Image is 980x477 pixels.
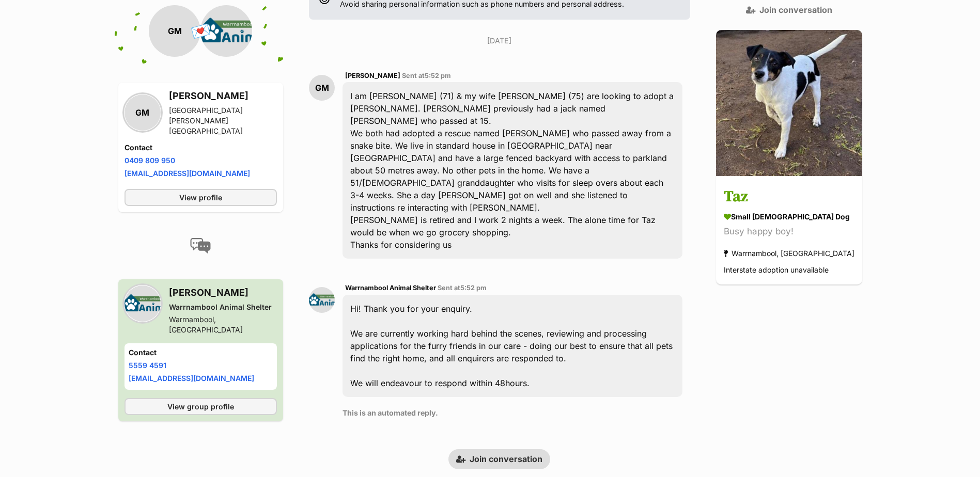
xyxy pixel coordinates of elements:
[129,361,166,370] a: 5559 4591
[309,287,335,313] img: Warrnambool Animal Shelter profile pic
[125,94,161,131] div: GM
[200,5,252,57] img: Warrnambool Animal Shelter profile pic
[716,30,862,176] img: Taz
[169,105,277,136] div: [GEOGRAPHIC_DATA][PERSON_NAME][GEOGRAPHIC_DATA]
[724,247,854,261] div: Warrnambool, [GEOGRAPHIC_DATA]
[167,401,234,412] span: View group profile
[189,20,212,42] span: 💌
[125,169,250,178] a: [EMAIL_ADDRESS][DOMAIN_NAME]
[724,266,829,275] span: Interstate adoption unavailable
[125,156,175,165] a: 0409 809 950
[169,285,277,300] h3: [PERSON_NAME]
[438,284,487,292] span: Sent at
[129,374,254,383] a: [EMAIL_ADDRESS][DOMAIN_NAME]
[179,192,222,203] span: View profile
[343,82,682,259] div: I am [PERSON_NAME] (71) & my wife [PERSON_NAME] (75) are looking to adopt a [PERSON_NAME]. [PERSO...
[125,189,277,206] a: View profile
[309,35,690,46] p: [DATE]
[402,72,451,79] span: Sent at
[125,285,161,322] img: Warrnambool Animal Shelter profile pic
[345,72,400,79] span: [PERSON_NAME]
[448,449,550,469] a: Join conversation
[343,295,682,397] div: Hi! Thank you for your enquiry. We are currently working hard behind the scenes, reviewing and pr...
[746,5,832,14] a: Join conversation
[724,186,854,209] h3: Taz
[425,72,451,79] span: 5:52 pm
[724,225,854,239] div: Busy happy boy!
[125,398,277,415] a: View group profile
[190,238,211,253] img: conversation-icon-4a6f8262b818ee0b60e3300018af0b2d0b884aa5de6e9bcb8d3d4eeb1a70a7c4.svg
[149,5,200,57] div: GM
[129,347,273,358] h4: Contact
[724,212,854,222] div: small [DEMOGRAPHIC_DATA] Dog
[460,284,487,292] span: 5:52 pm
[345,284,436,292] span: Warrnambool Animal Shelter
[343,407,682,418] p: This is an automated reply.
[125,142,277,153] h4: Contact
[169,314,277,335] div: Warrnambool, [GEOGRAPHIC_DATA]
[169,302,277,312] div: Warrnambool Animal Shelter
[169,89,277,103] h3: [PERSON_NAME]
[309,75,335,101] div: GM
[716,178,862,285] a: Taz small [DEMOGRAPHIC_DATA] Dog Busy happy boy! Warrnambool, [GEOGRAPHIC_DATA] Interstate adopti...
